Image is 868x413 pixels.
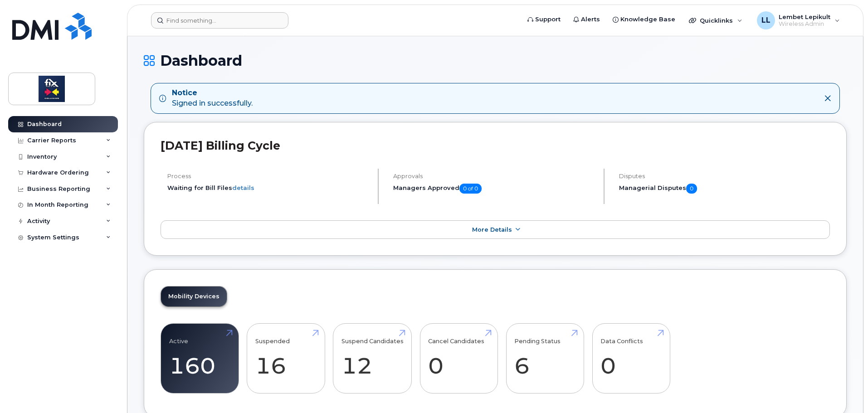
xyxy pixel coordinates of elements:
[161,139,830,152] h2: [DATE] Billing Cycle
[167,173,370,180] h4: Process
[459,184,482,194] span: 0 of 0
[600,329,662,389] a: Data Conflicts 0
[172,88,253,98] strong: Notice
[161,287,227,306] a: Mobility Devices
[172,88,253,109] div: Signed in successfully.
[341,329,404,389] a: Suspend Candidates 12
[619,184,830,194] h5: Managerial Disputes
[255,329,317,389] a: Suspended 16
[393,184,596,194] h5: Managers Approved
[428,329,489,389] a: Cancel Candidates 0
[167,184,370,192] li: Waiting for Bill Files
[232,184,254,191] a: details
[619,173,830,180] h4: Disputes
[514,329,575,389] a: Pending Status 6
[144,53,847,68] h1: Dashboard
[169,329,230,389] a: Active 160
[472,226,512,233] span: More Details
[393,173,596,180] h4: Approvals
[686,184,697,194] span: 0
